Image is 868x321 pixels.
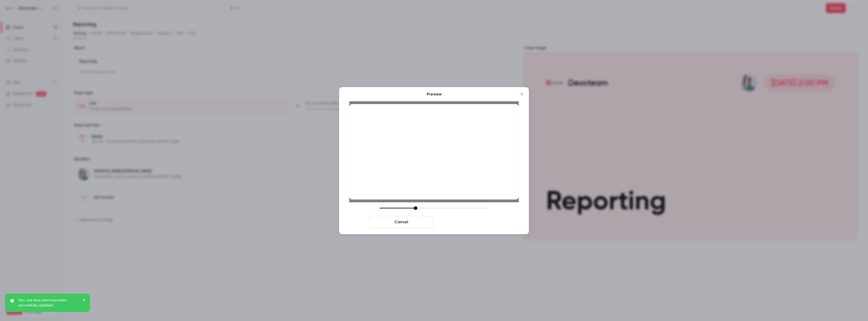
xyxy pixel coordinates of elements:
[517,89,527,99] button: Close
[369,216,433,228] button: Cancel
[435,216,499,228] button: Save cover
[18,298,79,308] p: Your one time event has been successfully updated.
[349,91,519,97] p: Preview
[82,298,86,304] button: close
